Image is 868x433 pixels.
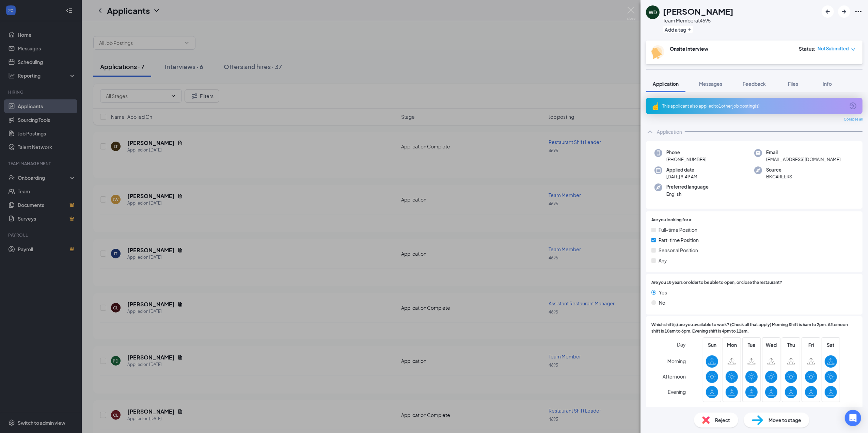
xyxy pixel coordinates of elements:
span: No [659,299,665,306]
span: Email [766,149,841,156]
span: Seasonal Position [659,246,698,254]
span: Reject [715,416,730,424]
span: Mon [726,341,738,349]
span: Application [653,81,679,87]
span: Wed [765,341,777,349]
span: [DATE] 9:49 AM [666,173,697,180]
span: [EMAIL_ADDRESS][DOMAIN_NAME] [766,156,841,163]
span: English [666,191,709,197]
span: BKCAREERS [766,173,792,180]
span: Morning [667,355,686,367]
svg: Ellipses [854,7,863,16]
span: Any [659,257,667,264]
span: Which shift(s) are you available to work? (Check all that apply) Morning Shift is 6am to 2pm. Aft... [651,322,857,335]
span: Fri [805,341,817,349]
div: This applicant also applied to 1 other job posting(s) [662,103,845,109]
span: Files [788,81,798,87]
svg: Plus [688,28,692,32]
div: Application [657,128,682,135]
span: Sun [706,341,718,349]
button: PlusAdd a tag [663,26,693,33]
span: Not Submitted [818,45,849,52]
span: Thu [785,341,797,349]
span: Feedback [743,81,766,87]
span: Full-time Position [659,226,697,234]
div: Team Member at 4695 [663,17,733,24]
div: WD [649,9,657,16]
span: Info [823,81,832,87]
span: Source [766,166,792,173]
span: Day [677,341,686,348]
span: Messages [699,81,722,87]
svg: ArrowRight [840,7,848,16]
b: Onsite Interview [670,46,708,52]
span: [PHONE_NUMBER] [666,156,707,163]
svg: ArrowCircle [849,102,857,110]
div: Status : [799,45,816,52]
button: ArrowLeftNew [822,5,834,18]
span: down [851,47,856,52]
span: Applied date [666,166,697,173]
svg: ChevronUp [646,128,654,136]
span: Collapse all [844,117,863,122]
span: Yes [659,289,667,296]
span: Move to stage [769,416,801,424]
span: Afternoon [663,370,686,383]
svg: ArrowLeftNew [824,7,832,16]
button: ArrowRight [838,5,850,18]
h1: [PERSON_NAME] [663,5,733,17]
div: Open Intercom Messenger [845,410,861,426]
span: Preferred language [666,183,709,190]
span: Sat [825,341,837,349]
span: Evening [668,386,686,398]
span: Tue [745,341,758,349]
span: Part-time Position [659,236,699,244]
span: Are you looking for a: [651,217,693,223]
span: Phone [666,149,707,156]
span: Are you 18 years or older to be able to open, or close the restaurant? [651,279,782,286]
